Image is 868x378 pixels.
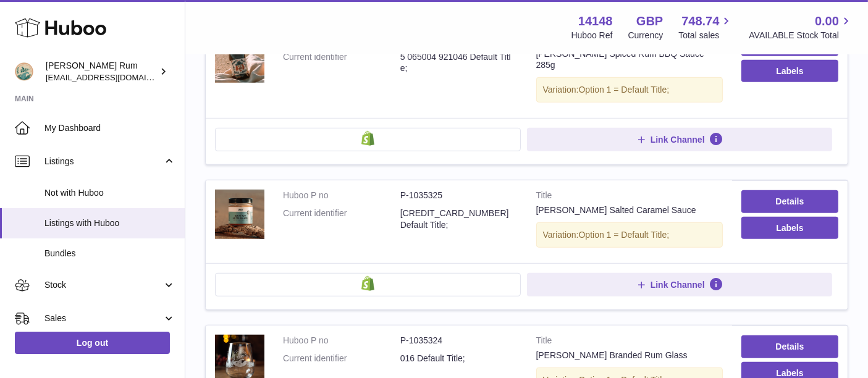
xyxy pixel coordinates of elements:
span: Bundles [44,248,175,259]
strong: 14148 [578,13,613,30]
span: My Dashboard [44,122,175,134]
dt: Huboo P no [283,190,400,201]
div: Currency [628,30,664,41]
span: Option 1 = Default Title; [579,85,670,94]
span: Stock [44,279,162,291]
span: Link Channel [651,279,705,290]
dd: 016 Default Title; [400,353,518,364]
img: shopify-small.png [361,276,374,291]
div: Variation: [536,222,723,248]
strong: Title [536,190,723,204]
dd: P-1035324 [400,335,518,346]
button: Link Channel [527,273,833,296]
div: Variation: [536,77,723,103]
strong: GBP [636,13,663,30]
span: 0.00 [815,13,839,30]
a: Details [741,190,838,212]
span: Total sales [678,30,733,41]
span: Sales [44,313,162,324]
dt: Current identifier [283,208,400,231]
div: Huboo Ref [571,30,613,41]
dd: [CREDIT_CARD_NUMBER] Default Title; [400,208,518,231]
strong: Title [536,335,723,350]
img: internalAdmin-14148@internal.huboo.com [15,62,33,81]
img: Barti Spiced Rum BBQ Sauce 285g [215,33,264,83]
a: 0.00 AVAILABLE Stock Total [749,13,853,41]
button: Labels [741,217,838,239]
span: Not with Huboo [44,187,175,199]
dt: Current identifier [283,51,400,75]
button: Labels [741,60,838,82]
a: Log out [15,332,170,354]
span: AVAILABLE Stock Total [749,30,853,41]
dd: P-1035325 [400,190,518,201]
dd: 5 065004 921046 Default Title; [400,51,518,75]
div: [PERSON_NAME] Spiced Rum BBQ Sauce 285g [536,48,723,72]
dt: Current identifier [283,353,400,364]
span: Listings [44,156,162,167]
span: Option 1 = Default Title; [579,230,670,240]
div: [PERSON_NAME] Rum [46,60,157,83]
div: [PERSON_NAME] Salted Caramel Sauce [536,204,723,216]
span: [EMAIL_ADDRESS][DOMAIN_NAME] [46,72,182,82]
img: shopify-small.png [361,131,374,146]
a: 748.74 Total sales [678,13,733,41]
a: Details [741,335,838,358]
dt: Huboo P no [283,335,400,346]
button: Link Channel [527,128,833,151]
span: 748.74 [681,13,719,30]
div: [PERSON_NAME] Branded Rum Glass [536,350,723,361]
span: Listings with Huboo [44,217,175,229]
span: Link Channel [651,134,705,145]
img: Barti Salted Caramel Sauce [215,190,264,239]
